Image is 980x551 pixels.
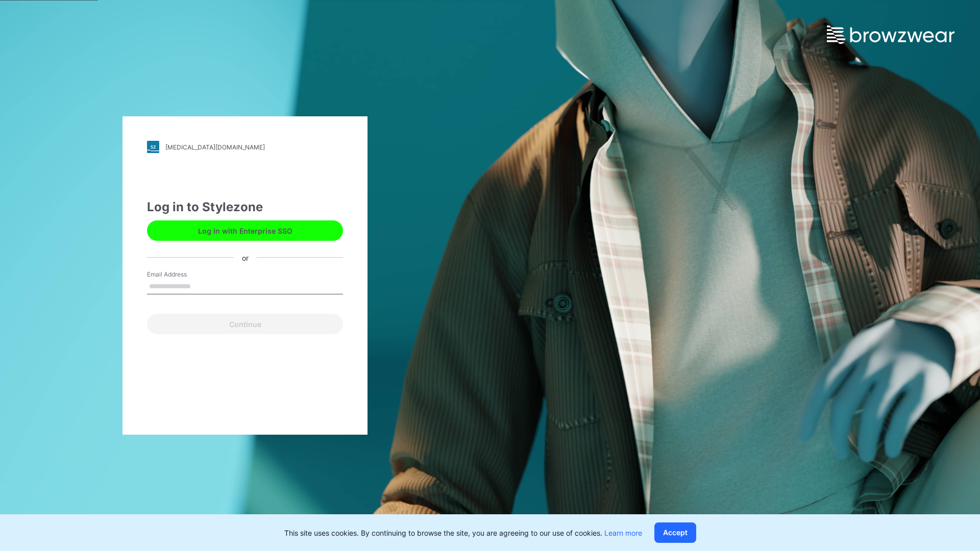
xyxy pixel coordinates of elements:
[147,141,159,153] img: stylezone-logo.562084cfcfab977791bfbf7441f1a819.svg
[284,528,642,538] p: This site uses cookies. By continuing to browse the site, you are agreeing to our use of cookies.
[827,26,954,44] img: browzwear-logo.e42bd6dac1945053ebaf764b6aa21510.svg
[147,198,343,216] div: Log in to Stylezone
[654,522,696,543] button: Accept
[165,143,265,151] div: [MEDICAL_DATA][DOMAIN_NAME]
[604,529,642,537] a: Learn more
[147,220,343,241] button: Log in with Enterprise SSO
[147,270,218,279] label: Email Address
[147,141,343,153] a: [MEDICAL_DATA][DOMAIN_NAME]
[234,252,257,263] div: or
